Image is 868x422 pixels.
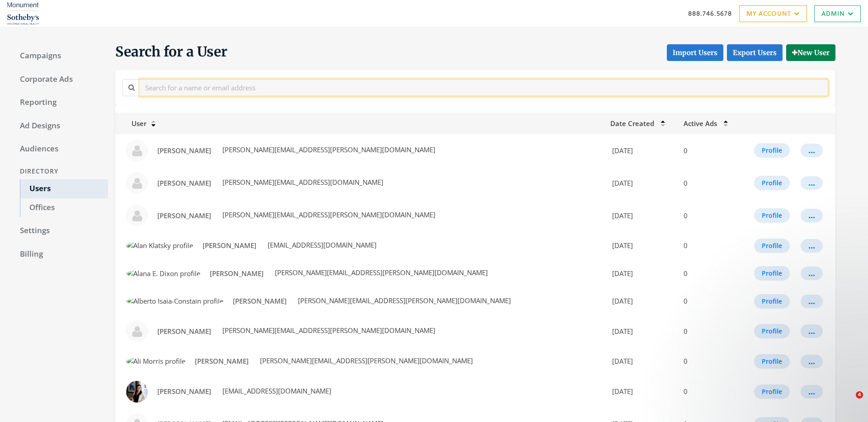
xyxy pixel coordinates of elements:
a: Audiences [11,140,108,159]
span: User [121,119,146,128]
img: Alina Stubbs profile [126,381,148,403]
td: [DATE] [605,232,678,259]
td: [DATE] [605,167,678,199]
span: [PERSON_NAME] [157,387,211,396]
div: ... [808,215,815,216]
button: Profile [754,324,790,338]
a: Corporate Ads [11,70,108,89]
input: Search for a name or email address [140,79,828,96]
span: [PERSON_NAME][EMAIL_ADDRESS][DOMAIN_NAME] [221,178,383,187]
a: Billing [11,245,108,264]
td: 0 [678,287,739,315]
span: [PERSON_NAME] [203,241,256,250]
div: ... [808,301,815,302]
div: ... [808,331,815,332]
span: [PERSON_NAME] [157,178,211,188]
span: [EMAIL_ADDRESS][DOMAIN_NAME] [221,386,331,395]
a: Admin [814,5,861,22]
span: [PERSON_NAME] [195,356,249,366]
a: [PERSON_NAME] [151,142,217,159]
a: 888.746.5678 [688,9,732,18]
a: Ad Designs [11,117,108,136]
span: 4 [856,391,863,399]
a: Export Users [727,44,783,61]
td: [DATE] [605,287,678,315]
div: ... [808,150,815,151]
a: [PERSON_NAME] [151,323,217,340]
span: [PERSON_NAME][EMAIL_ADDRESS][PERSON_NAME][DOMAIN_NAME] [273,268,488,277]
img: Adwerx [7,2,39,25]
td: 0 [678,260,739,287]
a: [PERSON_NAME] [227,293,292,309]
img: Alana E. Dixon profile [126,268,200,279]
button: ... [801,239,823,253]
button: ... [801,267,823,280]
button: Profile [754,208,790,223]
td: 0 [678,232,739,259]
button: Profile [754,266,790,281]
span: [EMAIL_ADDRESS][DOMAIN_NAME] [266,240,377,249]
a: My Account [739,5,807,22]
span: [PERSON_NAME][EMAIL_ADDRESS][PERSON_NAME][DOMAIN_NAME] [296,296,511,305]
a: Reporting [11,93,108,112]
a: Offices [20,198,108,217]
a: [PERSON_NAME] [189,353,255,370]
span: [PERSON_NAME] [233,296,287,305]
a: Settings [11,221,108,240]
button: ... [801,144,823,157]
a: [PERSON_NAME] [151,175,217,192]
button: Profile [754,239,790,253]
span: [PERSON_NAME][EMAIL_ADDRESS][PERSON_NAME][DOMAIN_NAME] [258,356,473,365]
a: [PERSON_NAME] [197,237,262,254]
div: ... [808,183,815,183]
td: [DATE] [605,199,678,232]
span: [PERSON_NAME] [157,146,211,155]
td: 0 [678,167,739,199]
div: ... [808,245,815,246]
img: Alberto Isaia-Constain profile [126,296,223,306]
iframe: Intercom live chat [837,391,859,413]
div: Directory [11,163,108,180]
span: [PERSON_NAME][EMAIL_ADDRESS][PERSON_NAME][DOMAIN_NAME] [221,326,435,335]
span: [PERSON_NAME] [157,327,211,336]
td: [DATE] [605,134,678,167]
td: [DATE] [605,347,678,375]
a: Campaigns [11,47,108,66]
button: Profile [754,176,790,190]
button: ... [801,324,823,338]
td: 0 [678,134,739,167]
span: Date Created [610,119,654,128]
img: Ali Morris profile [126,356,185,366]
button: Profile [754,143,790,158]
a: Users [20,179,108,198]
img: Aaron Johnson profile [126,140,148,161]
iframe: Intercom notifications message [687,334,868,398]
button: New User [786,44,835,61]
td: [DATE] [605,375,678,408]
a: [PERSON_NAME] [151,383,217,400]
img: Adam Light profile [126,172,148,194]
button: Import Users [667,44,723,61]
i: Search for a name or email address [128,84,135,91]
span: [PERSON_NAME][EMAIL_ADDRESS][PERSON_NAME][DOMAIN_NAME] [221,145,435,154]
a: [PERSON_NAME] [151,207,217,224]
button: Profile [754,294,790,309]
button: ... [801,295,823,308]
td: 0 [678,375,739,408]
div: ... [808,273,815,274]
button: ... [801,176,823,190]
img: Alan Klatsky profile [126,240,193,251]
span: [PERSON_NAME][EMAIL_ADDRESS][PERSON_NAME][DOMAIN_NAME] [221,210,435,219]
img: Ali Berney profile [126,320,148,342]
img: Aimee Pope profile [126,205,148,226]
span: [PERSON_NAME] [157,211,211,220]
span: Search for a User [115,43,227,61]
td: 0 [678,315,739,347]
td: [DATE] [605,315,678,347]
td: 0 [678,199,739,232]
a: [PERSON_NAME] [204,265,269,282]
td: [DATE] [605,260,678,287]
span: Active Ads [684,119,717,128]
td: 0 [678,347,739,375]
